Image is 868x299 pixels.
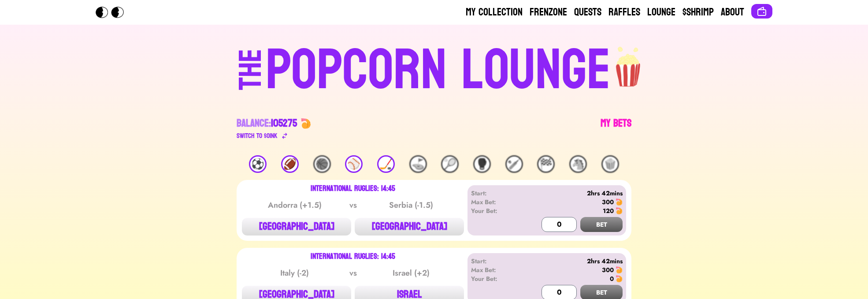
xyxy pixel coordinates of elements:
[537,155,555,173] div: 🏁
[348,267,359,279] div: vs
[300,118,311,129] img: 🍤
[250,267,339,279] div: Italy (-2)
[471,189,522,198] div: Start:
[235,49,267,108] div: THE
[522,257,623,265] div: 2hrs 42mins
[250,199,339,211] div: Andorra (+1.5)
[601,116,631,141] a: My Bets
[473,155,491,173] div: 🥊
[616,266,623,273] img: 🍤
[409,155,427,173] div: ⛳️
[96,7,131,18] img: Popcorn
[757,6,767,17] img: Connect wallet
[471,198,522,206] div: Max Bet:
[271,114,297,133] span: 105275
[348,199,359,211] div: vs
[281,155,299,173] div: 🏈
[569,155,587,173] div: 🐴
[601,155,619,173] div: 🍿
[242,218,351,235] button: [GEOGRAPHIC_DATA]
[608,5,640,19] a: Raffles
[721,5,744,19] a: About
[580,217,623,232] button: BET
[574,5,601,19] a: Quests
[266,42,611,99] div: POPCORN LOUNGE
[441,155,459,173] div: 🎾
[522,189,623,198] div: 2hrs 42mins
[237,131,278,141] div: Switch to $ OINK
[616,207,623,214] img: 🍤
[249,155,267,173] div: ⚽️
[616,275,623,282] img: 🍤
[355,218,464,235] button: [GEOGRAPHIC_DATA]
[367,267,456,279] div: Israel (+2)
[602,265,614,274] div: 300
[471,206,522,215] div: Your Bet:
[602,198,614,206] div: 300
[345,155,363,173] div: ⚾️
[611,39,647,88] img: popcorn
[471,265,522,274] div: Max Bet:
[313,155,331,173] div: 🏀
[311,185,395,192] div: International Ruglies: 14:45
[683,5,714,19] a: $Shrimp
[163,39,705,99] a: THEPOPCORN LOUNGEpopcorn
[466,5,523,19] a: My Collection
[367,199,456,211] div: Serbia (-1.5)
[237,116,297,131] div: Balance:
[471,274,522,283] div: Your Bet:
[505,155,523,173] div: 🏏
[311,253,395,260] div: International Ruglies: 14:45
[647,5,675,19] a: Lounge
[377,155,395,173] div: 🏒
[616,198,623,206] img: 🍤
[603,206,614,215] div: 120
[530,5,567,19] a: Frenzone
[471,257,522,265] div: Start:
[610,274,614,283] div: 0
